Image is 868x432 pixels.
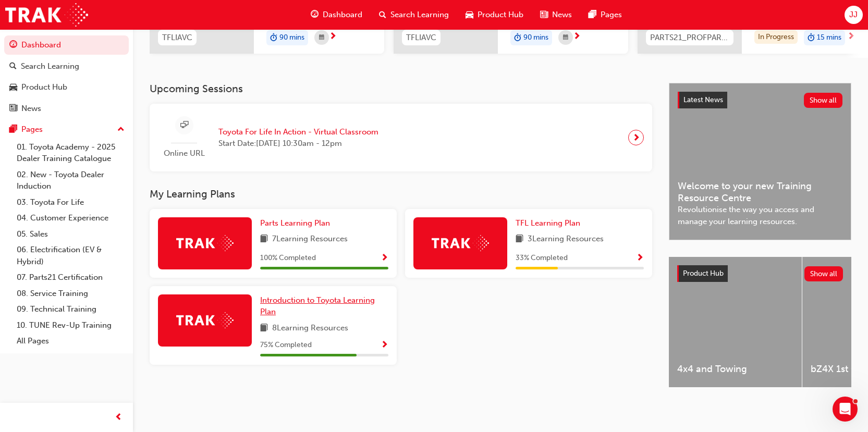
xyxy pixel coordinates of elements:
h3: My Learning Plans [150,188,652,200]
span: up-icon [117,123,125,137]
span: duration-icon [270,31,277,45]
a: Product HubShow all [677,265,843,282]
span: Online URL [158,147,210,159]
span: next-icon [847,32,855,42]
span: Latest News [683,95,723,104]
h3: Upcoming Sessions [150,83,652,95]
span: guage-icon [9,41,17,50]
span: search-icon [9,62,17,71]
a: All Pages [13,333,129,349]
div: Product Hub [21,81,67,93]
span: book-icon [260,233,268,246]
span: Parts Learning Plan [260,218,330,228]
span: Product Hub [683,269,724,278]
span: Product Hub [478,9,523,21]
span: duration-icon [514,31,521,45]
span: book-icon [516,233,523,246]
img: Trak [176,312,234,328]
a: 06. Electrification (EV & Hybrid) [13,242,129,269]
button: Show Progress [381,339,388,352]
a: Introduction to Toyota Learning Plan [260,294,388,318]
button: JJ [845,6,863,24]
span: 4x4 and Towing [677,363,793,375]
a: 07. Parts21 Certification [13,269,129,286]
span: 7 Learning Resources [272,233,348,246]
span: prev-icon [115,411,123,424]
span: sessionType_ONLINE_URL-icon [180,119,188,132]
span: calendar-icon [563,31,568,44]
a: Product Hub [4,78,129,97]
a: 10. TUNE Rev-Up Training [13,317,129,334]
span: next-icon [329,32,337,42]
span: book-icon [260,322,268,335]
span: News [552,9,572,21]
span: Welcome to your new Training Resource Centre [678,180,842,204]
a: 03. Toyota For Life [13,194,129,211]
span: TFL Learning Plan [516,218,580,228]
span: Revolutionise the way you access and manage your learning resources. [678,204,842,227]
span: car-icon [466,8,473,21]
span: calendar-icon [319,31,324,44]
button: DashboardSearch LearningProduct HubNews [4,33,129,120]
a: news-iconNews [532,4,580,26]
a: Search Learning [4,57,129,76]
span: 15 mins [817,32,841,44]
a: Online URLToyota For Life In Action - Virtual ClassroomStart Date:[DATE] 10:30am - 12pm [158,112,644,164]
span: next-icon [573,32,581,42]
button: Show all [804,266,843,281]
a: 01. Toyota Academy - 2025 Dealer Training Catalogue [13,139,129,167]
span: 90 mins [279,32,304,44]
span: car-icon [9,83,17,92]
a: search-iconSearch Learning [371,4,457,26]
a: guage-iconDashboard [302,4,371,26]
span: 100 % Completed [260,252,316,264]
a: 4x4 and Towing [669,257,802,387]
span: news-icon [9,104,17,114]
span: Introduction to Toyota Learning Plan [260,295,375,317]
span: Show Progress [636,254,644,263]
a: pages-iconPages [580,4,630,26]
a: 09. Technical Training [13,301,129,317]
a: News [4,99,129,118]
span: TFLIAVC [162,32,192,44]
span: Start Date: [DATE] 10:30am - 12pm [218,138,378,150]
span: TFLIAVC [406,32,436,44]
button: Show Progress [381,252,388,265]
img: Trak [432,235,489,251]
span: Show Progress [381,341,388,350]
img: Trak [5,3,88,27]
span: 3 Learning Resources [528,233,604,246]
button: Pages [4,120,129,139]
span: search-icon [379,8,386,21]
span: 75 % Completed [260,339,312,351]
span: 90 mins [523,32,548,44]
a: Latest NewsShow allWelcome to your new Training Resource CentreRevolutionise the way you access a... [669,83,851,240]
a: Dashboard [4,35,129,55]
span: guage-icon [311,8,319,21]
div: Search Learning [21,60,79,72]
span: Toyota For Life In Action - Virtual Classroom [218,126,378,138]
a: 08. Service Training [13,286,129,302]
div: In Progress [754,30,798,44]
a: 02. New - Toyota Dealer Induction [13,167,129,194]
span: Search Learning [390,9,449,21]
span: Pages [601,9,622,21]
span: Dashboard [323,9,362,21]
a: car-iconProduct Hub [457,4,532,26]
span: pages-icon [9,125,17,134]
div: News [21,103,41,115]
img: Trak [176,235,234,251]
span: PARTS21_PROFPART1_0923_EL [650,32,729,44]
span: 8 Learning Resources [272,322,348,335]
button: Show all [804,93,843,108]
span: pages-icon [589,8,596,21]
div: Pages [21,124,43,135]
iframe: Intercom live chat [833,397,858,422]
span: 33 % Completed [516,252,568,264]
a: Parts Learning Plan [260,217,334,229]
span: JJ [849,9,858,21]
a: TFL Learning Plan [516,217,584,229]
a: Latest NewsShow all [678,92,842,108]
